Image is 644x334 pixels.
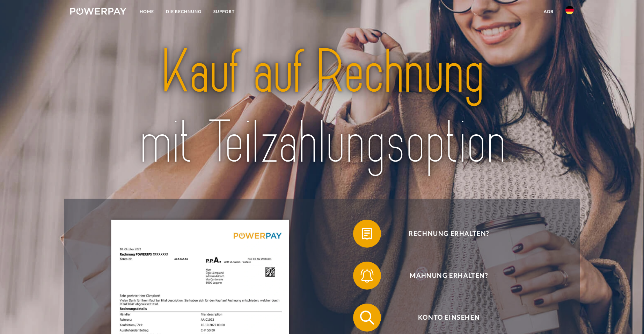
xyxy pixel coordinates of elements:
img: qb_bill.svg [358,225,376,242]
button: Rechnung erhalten? [353,220,535,248]
span: Mahnung erhalten? [363,262,534,290]
img: title-powerpay_de.svg [95,34,549,182]
button: Mahnung erhalten? [353,262,535,290]
a: Home [134,5,160,18]
img: logo-powerpay-white.svg [70,8,126,15]
a: SUPPORT [207,5,241,18]
span: Konto einsehen [363,304,534,332]
img: de [565,6,574,14]
button: Konto einsehen [353,304,535,332]
a: agb [538,5,559,18]
a: DIE RECHNUNG [160,5,207,18]
img: qb_bell.svg [358,267,376,284]
img: qb_search.svg [358,309,376,326]
span: Rechnung erhalten? [363,220,534,248]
